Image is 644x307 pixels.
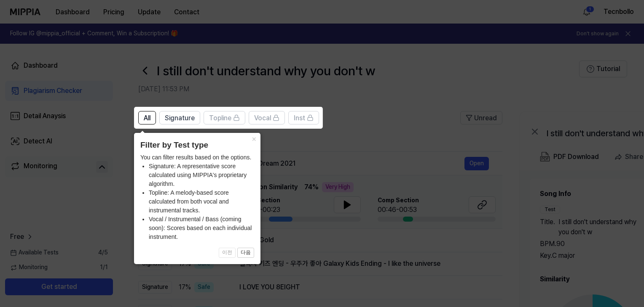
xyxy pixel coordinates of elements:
[247,133,260,145] button: Close
[140,153,254,241] div: You can filter results based on the options.
[140,139,254,151] header: Filter by Test type
[237,248,254,258] button: 다음
[165,113,195,123] span: Signature
[138,111,156,124] button: All
[144,113,150,123] span: All
[159,111,200,124] button: Signature
[294,113,305,123] span: Inst
[249,111,285,124] button: Vocal
[149,162,254,188] li: Signature: A representative score calculated using MIPPIA's proprietary algorithm.
[288,111,319,124] button: Inst
[149,215,254,241] li: Vocal / Instrumental / Bass (coming soon): Scores based on each individual instrument.
[254,113,271,123] span: Vocal
[149,188,254,215] li: Topline: A melody-based score calculated from both vocal and instrumental tracks.
[204,111,245,124] button: Topline
[209,113,231,123] span: Topline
